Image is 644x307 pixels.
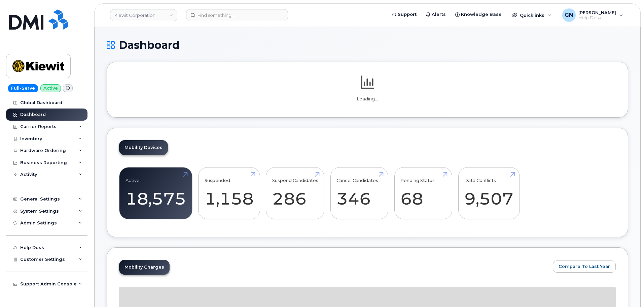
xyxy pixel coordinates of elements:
[336,171,382,216] a: Cancel Candidates 346
[553,260,616,273] button: Compare To Last Year
[119,260,170,275] a: Mobility Charges
[400,171,446,216] a: Pending Status 68
[464,171,513,216] a: Data Conflicts 9,507
[559,263,610,270] span: Compare To Last Year
[107,39,628,51] h1: Dashboard
[272,171,318,216] a: Suspend Candidates 286
[119,140,168,155] a: Mobility Devices
[205,171,254,216] a: Suspended 1,158
[119,96,616,102] p: Loading...
[126,171,186,216] a: Active 18,575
